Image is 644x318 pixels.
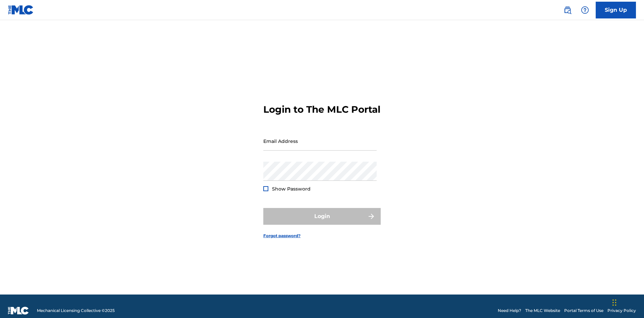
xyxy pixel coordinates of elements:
[563,6,572,14] img: search
[581,6,589,14] img: help
[612,293,616,313] div: Drag
[8,307,29,315] img: logo
[263,233,301,239] a: Forgot password?
[37,308,115,314] span: Mechanical Licensing Collective © 2025
[525,308,560,314] a: The MLC Website
[610,286,644,318] iframe: Chat Widget
[498,308,521,314] a: Need Help?
[272,186,311,192] span: Show Password
[561,3,574,17] a: Public Search
[578,3,592,17] div: Help
[8,5,34,15] img: MLC Logo
[263,104,380,115] h3: Login to The MLC Portal
[564,308,603,314] a: Portal Terms of Use
[596,2,636,18] a: Sign Up
[607,308,636,314] a: Privacy Policy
